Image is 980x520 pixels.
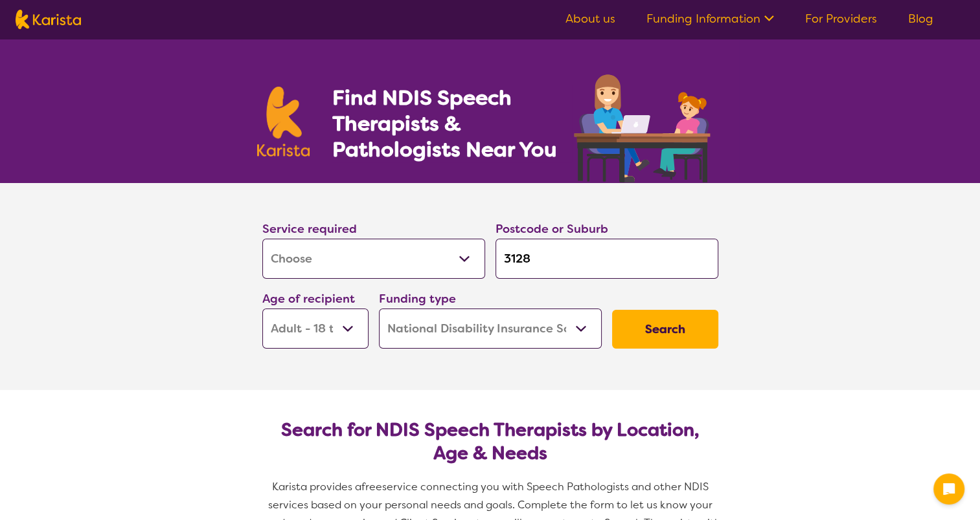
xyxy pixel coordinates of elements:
[332,85,571,162] h1: Find NDIS Speech Therapists & Pathologists Near You
[612,310,718,349] button: Search
[262,291,355,307] label: Age of recipient
[16,10,81,29] img: Karista logo
[908,11,933,27] a: Blog
[272,480,361,493] span: Karista provides a
[646,11,774,27] a: Funding Information
[805,11,877,27] a: For Providers
[496,221,608,237] label: Postcode or Suburb
[379,291,456,307] label: Funding type
[565,11,615,27] a: About us
[564,70,724,183] img: speech-therapy
[262,221,357,237] label: Service required
[273,418,708,465] h2: Search for NDIS Speech Therapists by Location, Age & Needs
[496,239,718,279] input: Type
[361,480,382,493] span: free
[257,87,310,157] img: Karista logo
